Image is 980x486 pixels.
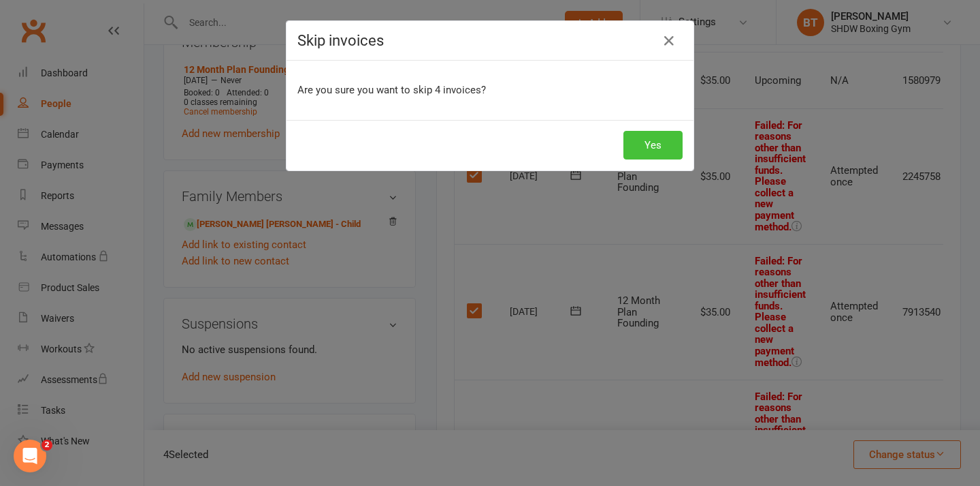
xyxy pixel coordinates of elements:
[623,131,683,160] button: Yes
[297,32,683,49] h4: Skip invoices
[14,440,46,472] iframe: Intercom live chat
[658,30,680,52] button: Close
[297,84,486,96] span: Are you sure you want to skip 4 invoices?
[42,440,52,451] span: 2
